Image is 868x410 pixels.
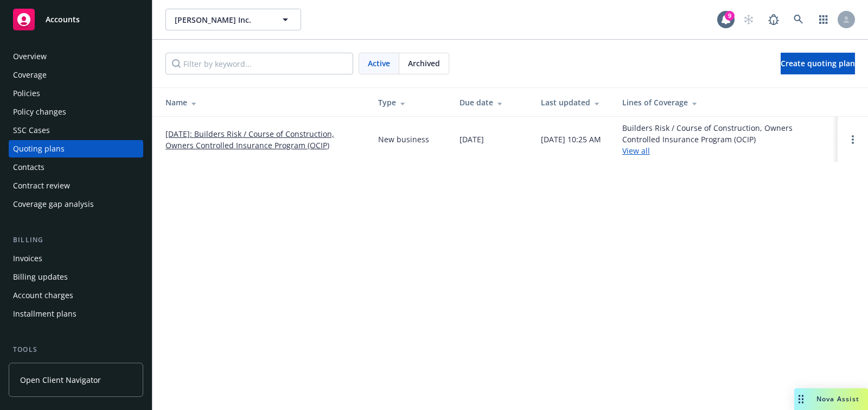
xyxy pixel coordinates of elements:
[622,97,829,108] div: Lines of Coverage
[738,9,759,30] a: Start snowing
[794,388,868,410] button: Nova Assist
[816,394,859,403] span: Nova Assist
[9,177,143,194] a: Contract review
[781,58,855,68] span: Create quoting plan
[9,140,143,157] a: Quoting plans
[408,58,440,69] span: Archived
[9,48,143,65] a: Overview
[794,388,808,410] div: Drag to move
[725,11,735,21] div: 9
[378,97,442,108] div: Type
[13,122,50,139] div: SSC Cases
[622,146,650,156] a: View all
[9,103,143,121] a: Policy changes
[9,305,143,323] a: Installment plans
[165,9,301,30] button: [PERSON_NAME] Inc.
[9,159,143,176] a: Contacts
[175,14,269,26] span: [PERSON_NAME] Inc.
[9,235,143,245] div: Billing
[378,134,429,145] div: New business
[165,97,361,108] div: Name
[9,250,143,267] a: Invoices
[622,122,829,156] div: Builders Risk / Course of Construction, Owners Controlled Insurance Program (OCIP)
[13,287,73,304] div: Account charges
[459,97,524,108] div: Due date
[165,53,353,74] input: Filter by keyword...
[846,133,859,146] a: Open options
[788,9,809,30] a: Search
[165,128,361,151] a: [DATE]: Builders Risk / Course of Construction, Owners Controlled Insurance Program (OCIP)
[9,122,143,139] a: SSC Cases
[9,195,143,213] a: Coverage gap analysis
[781,53,855,74] a: Create quoting plan
[9,344,143,355] div: Tools
[541,97,605,108] div: Last updated
[9,85,143,102] a: Policies
[13,103,66,121] div: Policy changes
[20,374,101,386] span: Open Client Navigator
[13,195,94,213] div: Coverage gap analysis
[459,134,484,145] div: [DATE]
[13,250,42,267] div: Invoices
[13,140,65,157] div: Quoting plans
[13,177,70,194] div: Contract review
[13,66,47,84] div: Coverage
[13,268,68,286] div: Billing updates
[9,268,143,286] a: Billing updates
[13,159,44,176] div: Contacts
[541,134,601,145] div: [DATE] 10:25 AM
[9,4,143,35] a: Accounts
[9,66,143,84] a: Coverage
[368,58,390,69] span: Active
[13,48,47,65] div: Overview
[13,85,40,102] div: Policies
[13,305,76,323] div: Installment plans
[813,9,834,30] a: Switch app
[46,15,80,24] span: Accounts
[763,9,784,30] a: Report a Bug
[9,287,143,304] a: Account charges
